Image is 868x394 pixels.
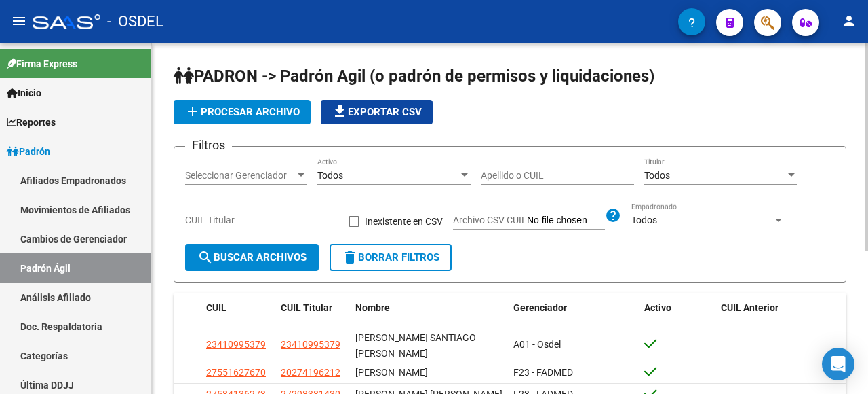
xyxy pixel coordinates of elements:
[206,367,266,378] span: 27551627670
[321,100,433,124] button: Exportar CSV
[317,170,343,181] span: Todos
[185,244,319,271] button: Buscar Archivos
[342,249,358,266] mat-icon: delete
[281,302,332,313] span: CUIL Titular
[7,115,56,130] span: Reportes
[841,13,857,29] mat-icon: person
[275,293,350,323] datatable-header-cell: CUIL Titular
[639,293,715,323] datatable-header-cell: Activo
[185,136,232,155] h3: Filtros
[174,67,654,86] span: PADRON -> Padrón Agil (o padrón de permisos y liquidaciones)
[184,103,201,120] mat-icon: add
[355,302,390,313] span: Nombre
[281,367,340,378] span: 20274196212
[107,7,163,37] span: - OSDEL
[644,302,671,313] span: Activo
[355,367,428,378] span: [PERSON_NAME]
[201,293,275,323] datatable-header-cell: CUIL
[174,100,311,124] button: Procesar archivo
[7,86,41,101] span: Inicio
[508,293,639,323] datatable-header-cell: Gerenciador
[197,249,214,266] mat-icon: search
[513,302,567,313] span: Gerenciador
[332,106,422,118] span: Exportar CSV
[281,339,340,350] span: 23410995379
[715,293,846,323] datatable-header-cell: CUIL Anterior
[453,215,527,226] span: Archivo CSV CUIL
[342,251,439,264] span: Borrar Filtros
[7,144,50,159] span: Padrón
[513,367,573,378] span: F23 - FADMED
[513,339,561,350] span: A01 - Osdel
[644,170,670,181] span: Todos
[206,302,226,313] span: CUIL
[197,251,307,264] span: Buscar Archivos
[527,215,605,227] input: Archivo CSV CUIL
[631,215,657,226] span: Todos
[7,56,77,71] span: Firma Express
[206,339,266,350] span: 23410995379
[332,103,348,120] mat-icon: file_download
[11,13,27,29] mat-icon: menu
[721,302,778,313] span: CUIL Anterior
[184,106,300,118] span: Procesar archivo
[330,244,452,271] button: Borrar Filtros
[355,332,476,359] span: [PERSON_NAME] SANTIAGO [PERSON_NAME]
[350,293,508,323] datatable-header-cell: Nombre
[365,213,443,230] span: Inexistente en CSV
[605,207,621,223] mat-icon: help
[822,348,854,380] div: Open Intercom Messenger
[185,170,295,181] span: Seleccionar Gerenciador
